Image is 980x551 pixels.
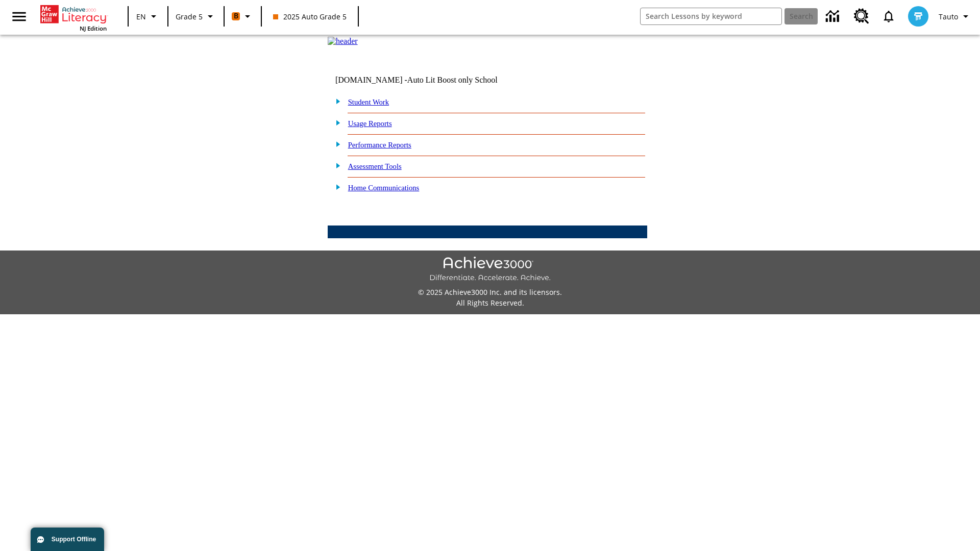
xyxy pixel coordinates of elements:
a: Assessment Tools [348,162,402,170]
button: Select a new avatar [902,3,935,30]
span: Tauto [939,11,958,22]
button: Language: EN, Select a language [132,7,164,26]
button: Support Offline [31,528,104,551]
img: plus.gif [330,96,341,106]
img: plus.gif [330,118,341,127]
nobr: Auto Lit Boost only School [407,76,498,84]
input: search field [641,8,781,24]
span: NJ Edition [80,24,107,32]
span: B [234,10,238,22]
a: Performance Reports [348,141,411,149]
img: plus.gif [330,161,341,170]
a: Student Work [348,98,389,106]
img: Achieve3000 Differentiate Accelerate Achieve [429,257,551,283]
span: EN [136,11,146,22]
a: Usage Reports [348,119,392,128]
img: avatar image [908,6,928,27]
span: Support Offline [52,536,96,543]
a: Home Communications [348,184,420,192]
td: [DOMAIN_NAME] - [335,76,523,85]
img: plus.gif [330,182,341,191]
img: header [328,37,358,46]
img: plus.gif [330,139,341,148]
button: Open side menu [4,2,34,32]
span: 2025 Auto Grade 5 [273,11,347,22]
button: Boost Class color is orange. Change class color [228,7,258,26]
button: Profile/Settings [935,7,976,26]
a: Data Center [820,3,848,31]
button: Grade: Grade 5, Select a grade [171,7,220,26]
div: Home [40,3,107,32]
span: Grade 5 [176,11,203,22]
a: Notifications [875,3,902,30]
a: Resource Center, Will open in new tab [848,3,875,30]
